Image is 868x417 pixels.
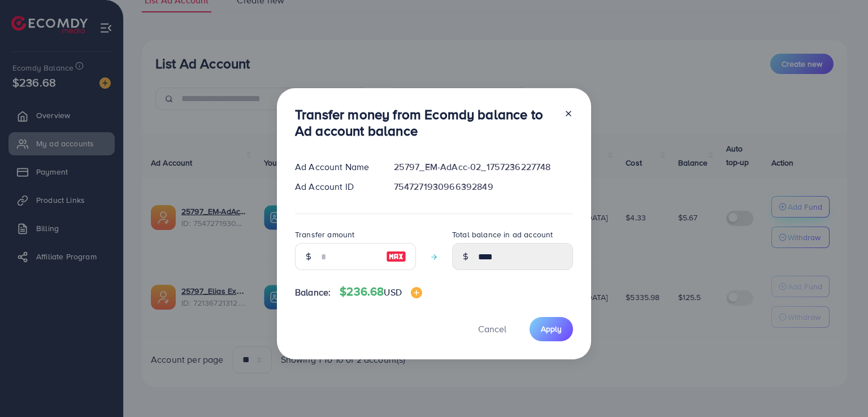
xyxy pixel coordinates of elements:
span: Balance: [295,286,331,299]
span: Cancel [478,323,506,335]
h4: $236.68 [340,285,422,299]
span: USD [384,286,401,298]
div: Ad Account ID [286,180,385,193]
div: 7547271930966392849 [385,180,582,193]
iframe: Chat [820,366,860,409]
button: Cancel [464,317,520,341]
span: Apply [541,323,562,335]
button: Apply [530,317,573,341]
img: image [411,287,422,298]
div: 25797_EM-AdAcc-02_1757236227748 [385,160,582,173]
label: Total balance in ad account [452,229,553,240]
label: Transfer amount [295,229,354,240]
div: Ad Account Name [286,160,385,173]
h3: Transfer money from Ecomdy balance to Ad account balance [295,106,555,139]
img: image [386,250,406,263]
